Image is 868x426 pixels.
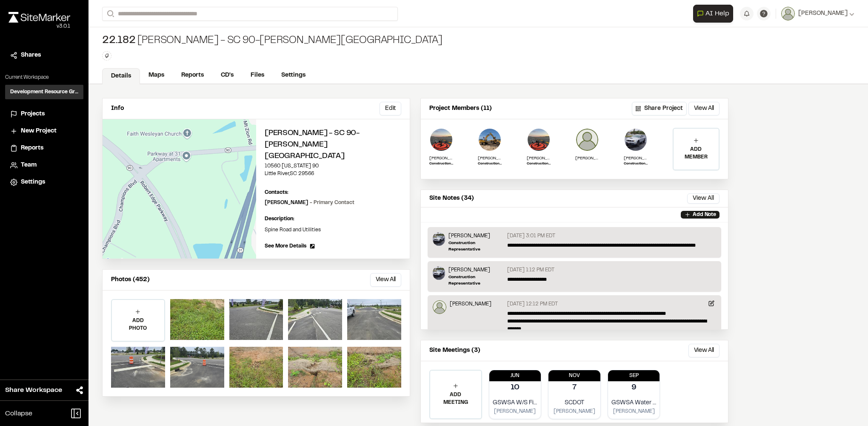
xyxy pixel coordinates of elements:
[611,408,657,415] p: [PERSON_NAME]
[705,9,729,19] span: AI Help
[781,7,795,20] img: User
[10,88,78,96] h3: Development Resource Group
[693,5,733,23] button: Open AI Assistant
[798,9,848,18] span: [PERSON_NAME]
[489,372,541,380] p: Jun
[624,155,648,161] p: [PERSON_NAME]
[429,194,474,203] p: Site Notes (34)
[21,127,57,136] span: New Project
[111,104,124,113] p: Info
[5,409,32,419] span: Collapse
[548,372,600,380] p: Nov
[265,226,401,234] p: Spine Road and Utilities
[102,7,117,21] button: Search
[448,266,503,274] p: [PERSON_NAME]
[674,146,719,161] p: ADD MEMBER
[572,382,577,394] p: 7
[507,266,554,274] p: [DATE] 1:12 PM EDT
[507,232,555,240] p: [DATE] 3:01 PM EDT
[527,128,551,152] img: Zach Thompson
[310,201,354,205] span: - Primary Contact
[265,128,401,162] h2: [PERSON_NAME] - SC 90-[PERSON_NAME][GEOGRAPHIC_DATA]
[212,67,242,83] a: CD's
[693,211,716,219] p: Add Note
[429,155,453,161] p: [PERSON_NAME]
[10,161,78,170] a: Team
[370,273,401,287] button: View All
[527,155,551,161] p: [PERSON_NAME]
[265,215,401,223] p: Description:
[429,161,453,167] p: Construction Manager
[448,240,503,253] p: Construction Representative
[380,102,401,115] button: Edit
[9,12,70,23] img: rebrand.png
[433,232,445,246] img: Timothy Clark
[608,372,660,380] p: Sep
[448,232,503,240] p: [PERSON_NAME]
[687,193,720,204] button: View All
[242,67,273,83] a: Files
[112,317,164,332] p: ADD PHOTO
[493,398,538,408] p: GSWSA W/S Final Inspection
[102,51,111,60] button: Edit Tags
[10,109,78,119] a: Projects
[632,102,687,115] button: Share Project
[575,155,599,161] p: [PERSON_NAME]
[21,144,43,153] span: Reports
[433,266,445,280] img: Timothy Clark
[450,300,491,308] p: [PERSON_NAME]
[624,128,648,152] img: Timothy Clark
[10,51,78,60] a: Shares
[429,346,480,355] p: Site Meetings (3)
[265,242,306,250] span: See More Details
[102,68,140,84] a: Details
[631,382,637,394] p: 9
[781,7,854,20] button: [PERSON_NAME]
[9,23,70,30] div: Oh geez...please don't...
[173,67,212,83] a: Reports
[21,178,45,187] span: Settings
[21,109,45,119] span: Projects
[478,128,502,152] img: Ross Edwards
[111,275,150,285] p: Photos (452)
[688,344,720,357] button: View All
[265,162,401,170] p: 10560 [US_STATE] 90
[5,385,62,395] span: Share Workspace
[693,5,737,23] div: Open AI Assistant
[21,161,37,170] span: Team
[430,391,481,406] p: ADD MEETING
[478,155,502,161] p: [PERSON_NAME]
[265,199,354,207] p: [PERSON_NAME]
[102,34,136,48] span: 22.182
[21,51,41,60] span: Shares
[624,161,648,167] p: Construction Representative
[433,300,446,314] img: Spencer Harrelson
[527,161,551,167] p: Construction Manager
[575,128,599,152] img: Spencer Harrelson
[265,170,401,178] p: Little River , SC 29566
[688,102,720,115] button: View All
[448,274,503,287] p: Construction Representative
[611,398,657,408] p: GSWSA Water and Sewer Pre-Con
[552,398,597,408] p: SCDOT
[102,34,443,48] div: [PERSON_NAME] - SC 90-[PERSON_NAME][GEOGRAPHIC_DATA]
[552,408,597,415] p: [PERSON_NAME]
[429,128,453,152] img: Zach Thompson
[265,189,288,196] p: Contacts:
[10,144,78,153] a: Reports
[429,104,492,113] p: Project Members (11)
[507,300,558,308] p: [DATE] 12:12 PM EDT
[511,382,520,394] p: 10
[10,127,78,136] a: New Project
[478,161,502,167] p: Construction Representative
[140,67,173,83] a: Maps
[273,67,314,83] a: Settings
[493,408,538,415] p: [PERSON_NAME]
[5,74,83,81] p: Current Workspace
[10,178,78,187] a: Settings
